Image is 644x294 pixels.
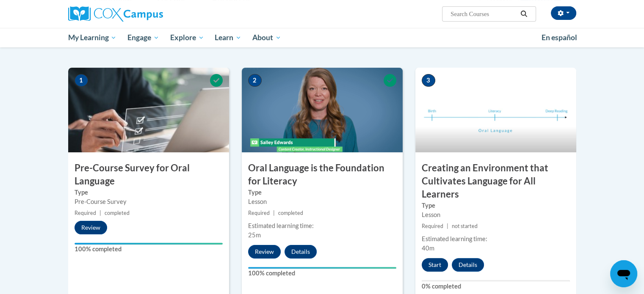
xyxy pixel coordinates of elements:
img: Cox Campus [68,6,163,22]
a: My Learning [63,28,122,47]
span: 40m [422,245,434,252]
button: Details [285,245,317,258]
span: | [273,210,275,216]
span: 25m [248,231,261,239]
span: Explore [170,33,204,43]
span: 1 [75,74,88,87]
label: Type [75,188,223,197]
div: Lesson [248,197,396,206]
h3: Creating an Environment that Cultivates Language for All Learners [415,162,576,201]
div: Estimated learning time: [422,234,570,244]
label: 100% completed [248,269,396,278]
iframe: Button to launch messaging window [610,260,637,287]
a: Cox Campus [68,6,229,22]
label: Type [248,188,396,197]
span: | [100,210,101,216]
a: Learn [209,28,247,47]
label: 0% completed [422,282,570,291]
div: Lesson [422,210,570,220]
span: | [447,223,448,229]
button: Details [452,258,484,272]
span: 3 [422,74,435,87]
button: Review [248,245,281,258]
h3: Pre-Course Survey for Oral Language [68,162,229,188]
div: Pre-Course Survey [75,197,223,206]
span: Required [422,223,443,229]
a: En español [536,29,583,47]
span: not started [452,223,478,229]
span: My Learning [68,33,116,43]
label: 100% completed [75,245,223,254]
button: Account Settings [551,6,576,20]
span: Required [248,210,270,216]
button: Search [517,9,530,19]
span: Engage [127,33,159,43]
span: completed [105,210,130,216]
img: Course Image [68,68,229,152]
span: Learn [215,33,241,43]
span: About [252,33,281,43]
button: Start [422,258,448,272]
span: completed [278,210,303,216]
h3: Oral Language is the Foundation for Literacy [242,162,403,188]
div: Your progress [75,243,223,245]
span: Required [75,210,96,216]
span: 2 [248,74,262,87]
a: Explore [165,28,210,47]
div: Main menu [55,28,589,47]
img: Course Image [242,68,403,152]
span: En español [542,33,577,42]
div: Estimated learning time: [248,221,396,231]
img: Course Image [415,68,576,152]
a: Engage [122,28,165,47]
button: Review [75,221,107,234]
a: About [247,28,287,47]
label: Type [422,201,570,210]
input: Search Courses [450,9,517,19]
div: Your progress [248,267,396,269]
